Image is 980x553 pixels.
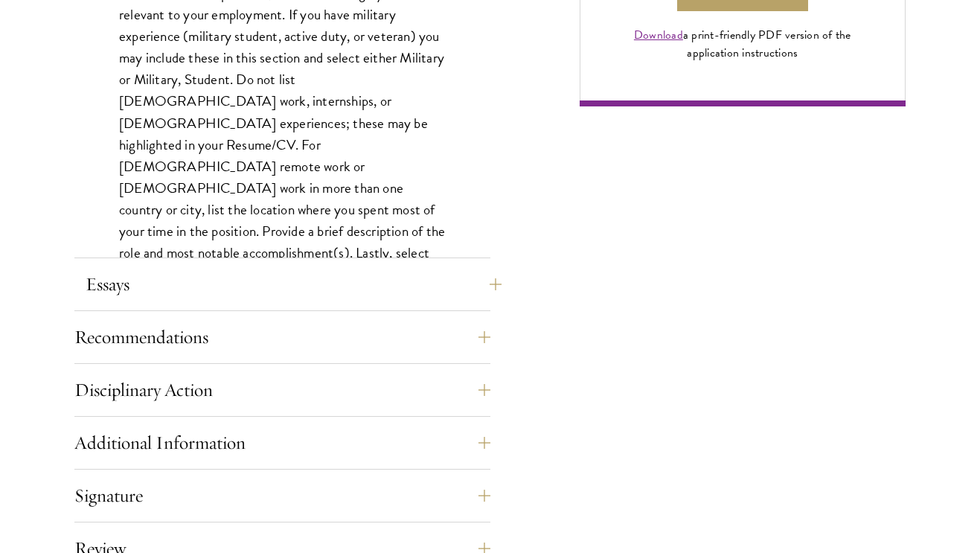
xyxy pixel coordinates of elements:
[74,478,490,514] button: Signature
[634,26,683,44] a: Download
[74,425,490,461] button: Additional Information
[74,319,490,355] button: Recommendations
[86,266,502,302] button: Essays
[621,26,865,62] div: a print-friendly PDF version of the application instructions
[74,372,490,408] button: Disciplinary Action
